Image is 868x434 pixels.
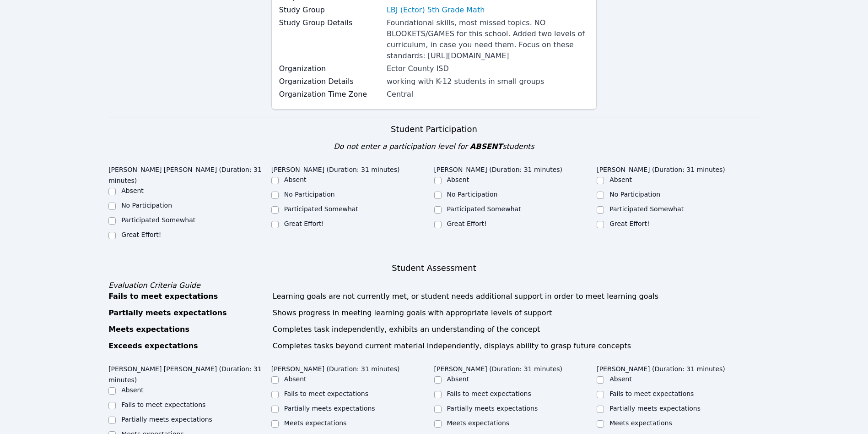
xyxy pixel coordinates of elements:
[447,375,469,383] label: Absent
[273,291,760,302] div: Learning goals are not currently met, or student needs additional support in order to meet learni...
[434,361,563,374] legend: [PERSON_NAME] (Duration: 31 minutes)
[284,191,335,198] label: No Participation
[271,161,400,175] legend: [PERSON_NAME] (Duration: 31 minutes)
[121,216,195,224] label: Participated Somewhat
[121,416,212,423] label: Partially meets expectations
[284,176,307,183] label: Absent
[273,324,760,335] div: Completes task independently, exhibits an understanding of the concept
[597,161,725,175] legend: [PERSON_NAME] (Duration: 31 minutes)
[609,390,694,397] label: Fails to meet expectations
[279,76,381,87] label: Organization Details
[387,89,589,100] div: Central
[447,205,521,213] label: Participated Somewhat
[609,176,632,183] label: Absent
[121,401,205,408] label: Fails to meet expectations
[108,280,760,291] div: Evaluation Criteria Guide
[279,5,381,16] label: Study Group
[108,291,267,302] div: Fails to meet expectations
[273,341,760,352] div: Completes tasks beyond current material independently, displays ability to grasp future concepts
[279,17,381,28] label: Study Group Details
[387,5,485,16] a: LBJ (Ector) 5th Grade Math
[284,205,358,213] label: Participated Somewhat
[609,375,632,383] label: Absent
[609,405,701,412] label: Partially meets expectations
[121,231,161,238] label: Great Effort!
[121,202,172,209] label: No Participation
[284,405,375,412] label: Partially meets expectations
[108,324,267,335] div: Meets expectations
[273,308,760,319] div: Shows progress in meeting learning goals with appropriate levels of support
[284,220,324,227] label: Great Effort!
[108,161,271,186] legend: [PERSON_NAME] [PERSON_NAME] (Duration: 31 minutes)
[108,308,267,319] div: Partially meets expectations
[284,419,347,427] label: Meets expectations
[108,341,267,352] div: Exceeds expectations
[279,63,381,74] label: Organization
[279,89,381,100] label: Organization Time Zone
[121,187,144,194] label: Absent
[271,361,400,374] legend: [PERSON_NAME] (Duration: 31 minutes)
[108,123,760,136] h3: Student Participation
[387,17,589,61] div: Foundational skills, most missed topics. NO BLOOKETS/GAMES for this school. Added two levels of c...
[387,76,589,87] div: working with K-12 students in small groups
[284,375,307,383] label: Absent
[284,390,368,397] label: Fails to meet expectations
[108,141,760,152] div: Do not enter a participation level for students
[447,220,487,227] label: Great Effort!
[108,262,760,275] h3: Student Assessment
[609,220,649,227] label: Great Effort!
[447,191,498,198] label: No Participation
[387,63,589,74] div: Ector County ISD
[447,176,469,183] label: Absent
[470,142,502,151] span: ABSENT
[121,386,144,394] label: Absent
[447,390,531,397] label: Fails to meet expectations
[434,161,563,175] legend: [PERSON_NAME] (Duration: 31 minutes)
[597,361,725,374] legend: [PERSON_NAME] (Duration: 31 minutes)
[447,419,510,427] label: Meets expectations
[108,361,271,385] legend: [PERSON_NAME] [PERSON_NAME] (Duration: 31 minutes)
[609,419,672,427] label: Meets expectations
[609,191,660,198] label: No Participation
[447,405,538,412] label: Partially meets expectations
[609,205,684,213] label: Participated Somewhat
